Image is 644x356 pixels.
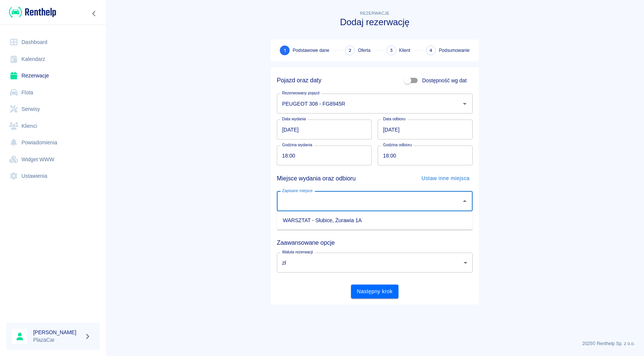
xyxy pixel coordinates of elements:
li: WARSZTAT - Słubice, Żurawia 1A [277,214,473,227]
a: Rezerwacje [6,67,100,84]
a: Klienci [6,118,100,135]
label: Data odbioru [383,116,406,122]
a: Serwisy [6,101,100,118]
label: Data wydania [282,116,306,122]
label: Rezerwowany pojazd [282,90,319,96]
button: Zwiń nawigację [89,9,100,18]
a: Flota [6,84,100,101]
label: Godzina odbioru [383,142,412,148]
button: Otwórz [459,98,470,109]
input: DD.MM.YYYY [378,120,473,139]
a: Powiadomienia [6,134,100,151]
h5: Pojazd oraz daty [277,77,321,84]
input: hh:mm [277,145,366,165]
span: Oferta [358,47,370,54]
h6: [PERSON_NAME] [33,329,81,336]
span: Dostępność wg dat [422,77,467,85]
span: Klient [399,47,411,54]
span: Podstawowe dane [293,47,329,54]
a: Kalendarz [6,51,100,68]
h5: Zaawansowane opcje [277,239,473,247]
span: 4 [429,47,432,55]
p: 2025 © Renthelp Sp. z o.o. [114,340,635,347]
div: zł [277,253,473,273]
h3: Dodaj rezerwację [271,17,479,27]
a: Dashboard [6,34,100,51]
span: 3 [390,47,393,55]
a: Renthelp logo [6,6,56,18]
input: DD.MM.YYYY [277,120,372,139]
label: Waluta rezerwacji [282,249,313,255]
h5: Miejsce wydania oraz odbioru [277,172,356,185]
span: Podsumowanie [439,47,470,54]
input: hh:mm [378,145,467,165]
button: Następny krok [351,285,399,298]
button: Ustaw inne miejsca [418,171,473,185]
span: 1 [284,47,286,55]
a: Widget WWW [6,151,100,168]
label: Godzina wydania [282,142,312,148]
p: PlazaCar [33,336,81,344]
button: Zamknij [459,196,470,206]
label: Zapisane miejsce [282,188,313,194]
span: 2 [349,47,351,55]
a: Ustawienia [6,168,100,185]
img: Renthelp logo [9,6,56,18]
span: Rezerwacje [360,11,389,15]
